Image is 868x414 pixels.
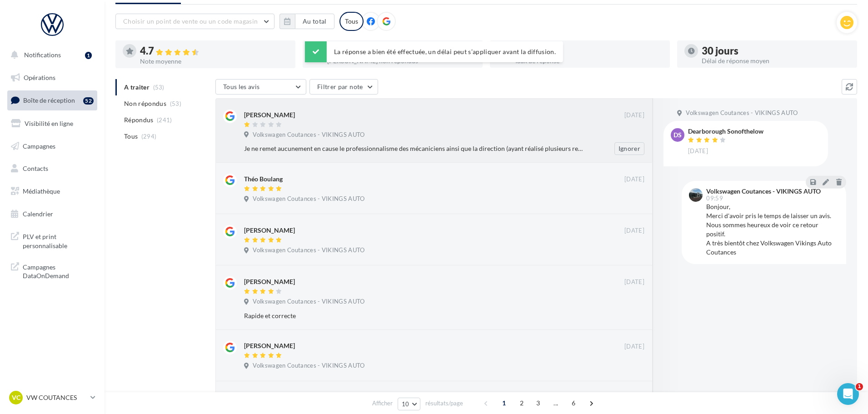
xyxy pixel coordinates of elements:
button: Au total [279,14,334,29]
span: 1 [856,383,863,390]
span: (241) [157,116,172,124]
div: Bonjour, Merci d'avoir pris le temps de laisser un avis. Nous sommes heureux de voir ce retour po... [706,202,839,257]
span: ... [549,396,563,410]
a: Boîte de réception52 [5,90,99,110]
div: [PERSON_NAME] [244,110,295,120]
span: Notifications [24,51,61,59]
button: Choisir un point de vente ou un code magasin [115,14,274,29]
div: La réponse a bien été effectuée, un délai peut s’appliquer avant la diffusion. [305,41,563,62]
span: 6 [566,396,581,410]
span: Campagnes DataOnDemand [23,261,94,280]
div: Théo Boulang [244,175,283,184]
div: 52 [83,97,94,105]
button: Tous les avis [215,79,306,95]
span: Tous [124,132,138,141]
span: Volkswagen Coutances - VIKINGS AUTO [253,131,364,139]
div: Tous [339,12,364,31]
span: 3 [531,396,545,410]
span: Boîte de réception [23,96,75,104]
span: 1 [497,396,511,410]
div: [PERSON_NAME] [244,341,295,350]
span: [DATE] [624,111,644,120]
button: Ignorer [614,142,644,155]
div: [PERSON_NAME] [244,277,295,286]
div: Je ne remet aucunement en cause le professionnalisme des mécaniciens ainsi que la direction (ayan... [244,144,585,153]
span: (294) [141,133,157,140]
span: DS [673,130,682,140]
span: Contacts [23,165,48,172]
button: Filtrer par note [309,79,378,95]
a: Campagnes [5,137,99,156]
div: 1 [85,52,92,59]
iframe: Intercom live chat [837,383,859,405]
button: Notifications 1 [5,45,95,65]
span: Campagnes [23,142,55,150]
div: Rapide et correcte [244,311,585,320]
span: 2 [514,396,529,410]
div: 4.7 [140,46,288,56]
div: Volkswagen Coutances - VIKINGS AUTO [706,188,821,195]
span: Volkswagen Coutances - VIKINGS AUTO [686,109,798,117]
span: Afficher [372,399,393,408]
span: (53) [170,100,181,107]
a: Visibilité en ligne [5,114,99,133]
span: Répondus [124,115,154,125]
span: 10 [402,400,409,408]
span: Volkswagen Coutances - VIKINGS AUTO [253,195,364,203]
div: Délai de réponse moyen [702,58,850,64]
span: Volkswagen Coutances - VIKINGS AUTO [253,246,364,254]
div: Taux de réponse [514,58,663,64]
div: Note moyenne [140,58,288,65]
span: Visibilité en ligne [25,120,73,127]
span: Calendrier [23,210,53,218]
span: Volkswagen Coutances - VIKINGS AUTO [253,298,364,306]
span: 09:59 [706,195,723,201]
span: Choisir un point de vente ou un code magasin [123,17,258,25]
p: VW COUTANCES [26,393,87,402]
a: Contacts [5,159,99,178]
button: Au total [295,14,334,29]
div: 30 jours [702,46,850,56]
span: Non répondus [124,99,166,108]
span: PLV et print personnalisable [23,230,94,250]
span: [DATE] [624,343,644,351]
span: [DATE] [688,147,708,155]
div: [PERSON_NAME] [244,226,295,235]
span: Médiathèque [23,187,60,195]
a: VC VW COUTANCES [7,389,97,406]
a: PLV et print personnalisable [5,227,99,254]
span: Volkswagen Coutances - VIKINGS AUTO [253,362,364,370]
span: [DATE] [624,227,644,235]
span: [DATE] [624,278,644,286]
span: VC [12,393,20,402]
span: résultats/page [425,399,463,408]
a: Campagnes DataOnDemand [5,257,99,284]
a: Opérations [5,68,99,87]
button: 10 [398,398,421,410]
a: Médiathèque [5,182,99,201]
div: Dearborough Sonofthelow [688,128,763,135]
a: Calendrier [5,205,99,224]
span: [DATE] [624,175,644,184]
span: Opérations [24,74,55,81]
span: Tous les avis [223,83,260,90]
div: 82 % [514,46,663,56]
